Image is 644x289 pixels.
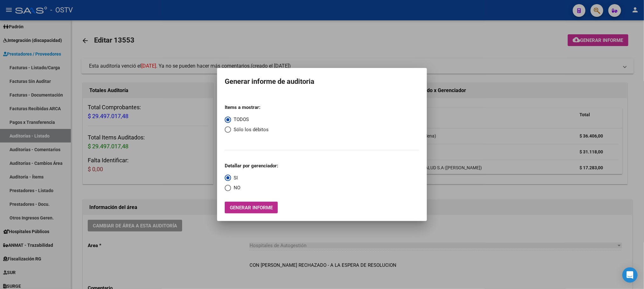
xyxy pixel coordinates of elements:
[230,205,273,211] span: Generar informe
[225,158,278,192] mat-radio-group: Select an option
[622,267,638,283] div: Open Intercom Messenger
[225,202,278,213] button: Generar informe
[231,116,249,123] span: TODOS
[225,104,260,110] strong: Items a mostrar:
[231,184,240,192] span: NO
[231,174,238,182] span: SI
[231,126,269,133] span: Sólo los débitos
[225,163,278,169] strong: Detallar por gerenciador:
[225,76,419,88] h1: Generar informe de auditoria
[225,99,269,143] mat-radio-group: Select an option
